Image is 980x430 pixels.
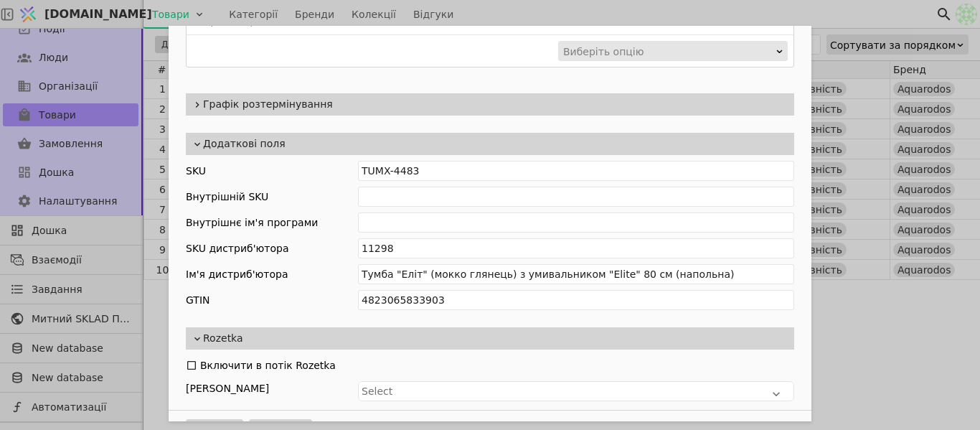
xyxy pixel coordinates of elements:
div: Внутрішнє ім'я програми [186,212,318,233]
span: Select [362,385,392,397]
div: GTIN [186,290,210,310]
div: Внутрішній SKU [186,187,268,207]
span: Графік розтермінування [203,97,788,112]
span: Rozetka [203,331,788,346]
div: Ім'я дистриб'ютора [186,264,288,284]
div: SKU [186,161,206,181]
div: Виберіть опцію [563,42,773,62]
div: Add Opportunity [169,26,811,421]
div: SKU дистриб'ютора [186,238,288,258]
div: Включити в потік Rozetka [200,355,336,375]
div: [PERSON_NAME] [186,381,358,401]
span: Додаткові поля [203,136,788,151]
